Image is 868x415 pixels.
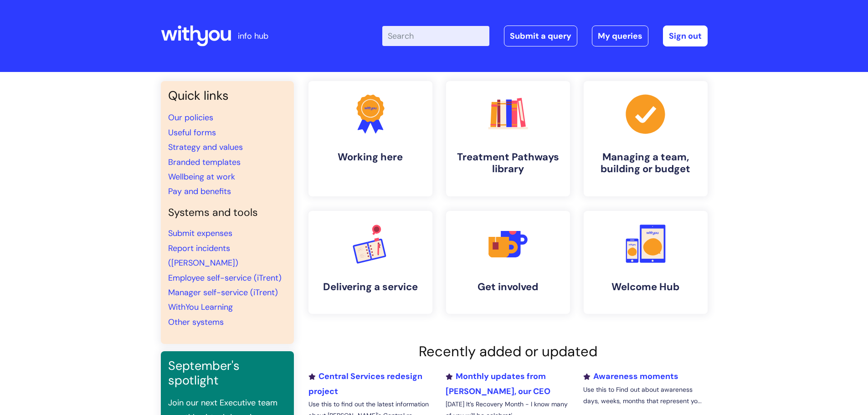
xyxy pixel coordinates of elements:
[591,151,700,175] h4: Managing a team, building or budget
[168,157,241,168] a: Branded templates
[504,26,577,46] a: Submit a query
[316,151,425,163] h4: Working here
[238,29,268,43] p: info hub
[168,186,231,197] a: Pay and benefits
[446,371,550,396] a: Monthly updates from [PERSON_NAME], our CEO
[168,206,287,219] h4: Systems and tools
[168,228,232,239] a: Submit expenses
[591,281,700,293] h4: Welcome Hub
[446,81,570,196] a: Treatment Pathways library
[592,26,648,46] a: My queries
[316,281,425,293] h4: Delivering a service
[453,151,563,175] h4: Treatment Pathways library
[168,142,243,153] a: Strategy and values
[583,384,707,407] p: Use this to Find out about awareness days, weeks, months that represent yo...
[446,211,570,314] a: Get involved
[308,81,432,196] a: Working here
[382,26,489,46] input: Search
[583,371,678,382] a: Awareness moments
[584,211,708,314] a: Welcome Hub
[308,371,422,396] a: Central Services redesign project
[308,343,708,360] h2: Recently added or updated
[168,171,235,182] a: Wellbeing at work
[308,211,432,314] a: Delivering a service
[168,272,282,283] a: Employee self-service (iTrent)
[584,81,708,196] a: Managing a team, building or budget
[168,287,278,298] a: Manager self-service (iTrent)
[663,26,708,46] a: Sign out
[168,243,238,268] a: Report incidents ([PERSON_NAME])
[168,88,287,103] h3: Quick links
[168,317,224,328] a: Other systems
[168,359,287,388] h3: September's spotlight
[453,281,563,293] h4: Get involved
[168,127,216,138] a: Useful forms
[382,26,708,46] div: | -
[168,302,233,313] a: WithYou Learning
[168,112,213,123] a: Our policies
